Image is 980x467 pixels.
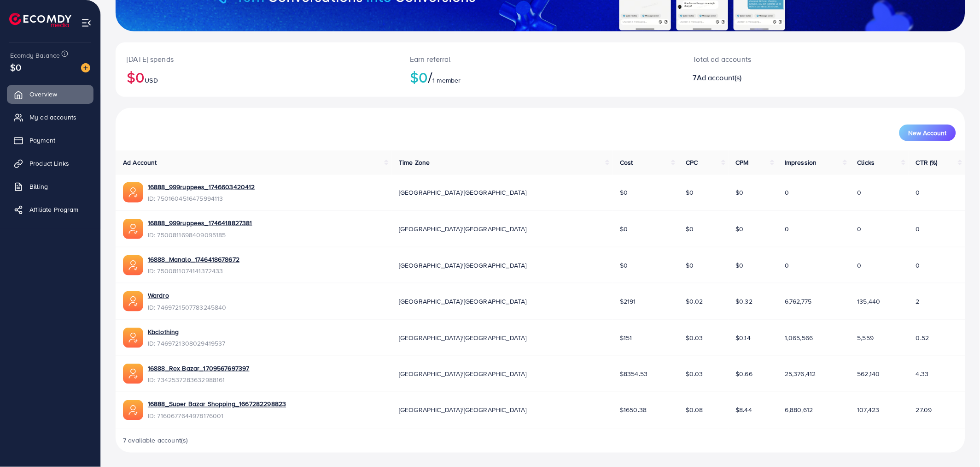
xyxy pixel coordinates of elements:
img: image [81,63,90,72]
span: 0 [785,261,789,270]
span: $8.44 [736,406,752,415]
img: ic-ads-acc.e4c84228.svg [123,400,143,420]
span: $0 [620,224,628,233]
p: [DATE] spends [127,54,388,65]
span: ID: 7500811698409095185 [148,230,252,239]
span: $0 [736,224,744,233]
span: $0 [686,224,694,233]
span: ID: 7500811074141372433 [148,266,239,275]
span: 0.52 [916,333,929,342]
span: 5,559 [857,333,874,342]
span: $0.14 [736,333,751,342]
span: My ad accounts [29,113,76,122]
span: 0 [785,188,789,197]
span: Ad account(s) [697,72,742,83]
img: ic-ads-acc.e4c84228.svg [123,255,143,275]
span: 4.33 [916,369,929,378]
a: Product Links [7,154,93,173]
a: 16888_999ruppees_1746603420412 [148,182,255,192]
span: $0.03 [686,369,703,378]
span: $0 [736,188,744,197]
span: 0 [916,261,920,270]
span: / [428,66,432,88]
span: ID: 7501604516475994113 [148,194,255,203]
img: ic-ads-acc.e4c84228.svg [123,182,143,203]
span: [GEOGRAPHIC_DATA]/[GEOGRAPHIC_DATA] [399,369,527,378]
h2: 7 [693,73,883,82]
a: 16888_Rex Bazar_1709567697397 [148,364,250,373]
img: ic-ads-acc.e4c84228.svg [123,328,143,348]
span: ID: 7469721507783245840 [148,303,227,312]
span: [GEOGRAPHIC_DATA]/[GEOGRAPHIC_DATA] [399,333,527,342]
span: New Account [909,130,947,136]
span: 0 [916,224,920,233]
a: My ad accounts [7,108,93,126]
h2: $0 [127,68,388,86]
span: 27.09 [916,406,932,415]
span: $8354.53 [620,369,647,378]
a: Overview [7,85,93,103]
img: ic-ads-acc.e4c84228.svg [123,364,143,384]
span: 562,140 [857,369,880,378]
span: [GEOGRAPHIC_DATA]/[GEOGRAPHIC_DATA] [399,406,527,415]
span: $0 [10,60,21,74]
span: USD [145,76,157,85]
span: $0.66 [736,369,753,378]
span: 2 [916,297,920,306]
span: 25,376,412 [785,369,816,378]
span: 1,065,566 [785,333,813,342]
span: $0.32 [736,297,753,306]
img: logo [9,13,71,27]
p: Total ad accounts [693,54,883,65]
span: $0 [620,261,628,270]
span: ID: 7342537283632988161 [148,375,250,384]
span: CPM [736,158,749,167]
span: 0 [857,224,862,233]
h2: $0 [410,68,671,86]
a: Wardro [148,291,227,300]
a: Billing [7,177,93,196]
span: $0 [686,188,694,197]
span: 135,440 [857,297,881,306]
span: $0 [736,261,744,270]
span: 0 [785,224,789,233]
p: Earn referral [410,54,671,65]
a: 16888_Manalo_1746418678672 [148,255,239,264]
span: 0 [857,188,862,197]
img: ic-ads-acc.e4c84228.svg [123,291,143,311]
span: Impression [785,158,817,167]
span: [GEOGRAPHIC_DATA]/[GEOGRAPHIC_DATA] [399,188,527,197]
a: 16888_Super Bazar Shopping_1667282298823 [148,400,286,409]
span: 0 [916,188,920,197]
img: ic-ads-acc.e4c84228.svg [123,219,143,239]
img: menu [81,18,92,28]
span: $1650.38 [620,406,647,415]
span: $0.02 [686,297,703,306]
span: $2191 [620,297,636,306]
span: Ecomdy Balance [10,51,60,60]
span: Payment [29,136,55,145]
span: [GEOGRAPHIC_DATA]/[GEOGRAPHIC_DATA] [399,261,527,270]
span: CTR (%) [916,158,938,167]
a: Payment [7,131,93,150]
span: 0 [857,261,862,270]
span: 6,762,775 [785,297,811,306]
a: Affiliate Program [7,200,93,219]
span: $0 [686,261,694,270]
span: ID: 7469721308029419537 [148,339,226,348]
span: Ad Account [123,158,157,167]
span: 107,423 [857,406,880,415]
span: 7 available account(s) [123,436,188,445]
span: Affiliate Program [29,205,79,214]
span: 1 member [432,76,461,85]
span: Time Zone [399,158,430,167]
span: $0 [620,188,628,197]
span: 6,880,612 [785,406,813,415]
span: $0.03 [686,333,703,342]
iframe: Chat [941,425,973,460]
span: [GEOGRAPHIC_DATA]/[GEOGRAPHIC_DATA] [399,297,527,306]
span: Product Links [29,159,69,168]
span: Overview [29,90,57,99]
span: Cost [620,158,633,167]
